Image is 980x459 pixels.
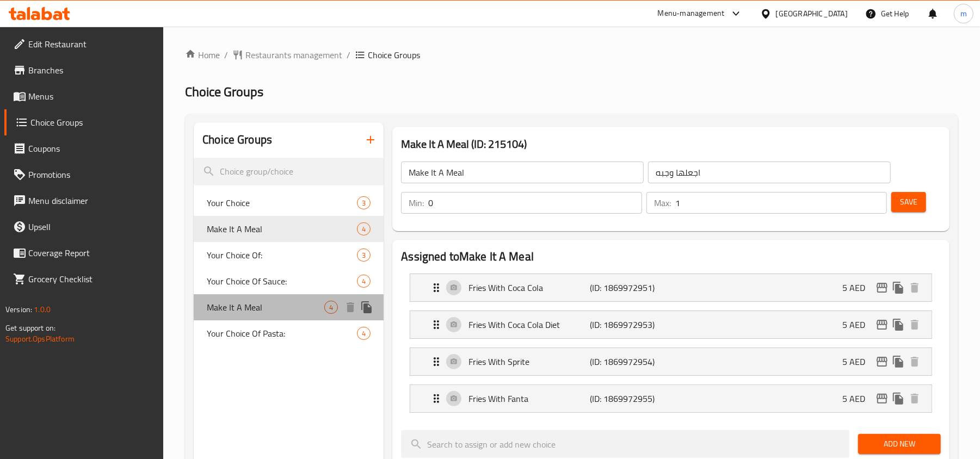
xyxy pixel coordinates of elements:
[357,249,371,262] div: Choices
[874,353,890,370] button: edit
[890,353,907,370] button: duplicate
[590,355,671,368] p: (ID: 1869972954)
[891,192,926,212] button: Save
[28,246,155,259] span: Coverage Report
[5,302,32,317] span: Version:
[4,240,164,266] a: Coverage Report
[658,7,725,20] div: Menu-management
[590,392,671,405] p: (ID: 1869972955)
[347,48,350,61] li: /
[185,79,263,104] span: Choice Groups
[776,8,848,20] div: [GEOGRAPHIC_DATA]
[325,302,337,313] span: 4
[324,301,338,314] div: Choices
[207,301,324,314] span: Make It A Meal
[410,385,932,412] div: Expand
[357,222,371,235] div: Choices
[194,294,384,320] div: Make It A Meal4deleteduplicate
[28,90,155,103] span: Menus
[590,281,671,294] p: (ID: 1869972951)
[5,321,56,335] span: Get support on:
[28,272,155,286] span: Grocery Checklist
[28,142,155,155] span: Coupons
[401,306,941,343] li: Expand
[4,266,164,292] a: Grocery Checklist
[410,348,932,375] div: Expand
[194,190,384,216] div: Your Choice3
[401,430,849,458] input: search
[469,281,590,294] p: Fries With Coca Cola
[410,274,932,301] div: Expand
[342,299,359,315] button: delete
[4,135,164,162] a: Coupons
[28,220,155,233] span: Upsell
[4,109,164,135] a: Choice Groups
[960,8,967,20] span: m
[858,434,941,454] button: Add New
[409,196,424,209] p: Min:
[874,390,890,407] button: edit
[890,390,907,407] button: duplicate
[401,343,941,380] li: Expand
[890,317,907,333] button: duplicate
[358,328,370,339] span: 4
[5,332,75,346] a: Support.OpsPlatform
[358,224,370,234] span: 4
[358,250,370,260] span: 3
[469,355,590,368] p: Fries With Sprite
[28,194,155,207] span: Menu disclaimer
[907,317,923,333] button: delete
[867,437,932,451] span: Add New
[4,162,164,188] a: Promotions
[245,48,342,61] span: Restaurants management
[207,196,357,209] span: Your Choice
[194,158,384,185] input: search
[232,48,342,61] a: Restaurants management
[194,216,384,242] div: Make It A Meal4
[907,390,923,407] button: delete
[207,327,357,340] span: Your Choice Of Pasta:
[28,38,155,51] span: Edit Restaurant
[874,280,890,296] button: edit
[907,280,923,296] button: delete
[842,355,874,368] p: 5 AED
[907,353,923,370] button: delete
[590,318,671,331] p: (ID: 1869972953)
[357,196,371,209] div: Choices
[842,318,874,331] p: 5 AED
[207,275,357,288] span: Your Choice Of Sauce:
[401,249,941,265] h2: Assigned to Make It A Meal
[900,195,917,209] span: Save
[469,318,590,331] p: Fries With Coca Cola Diet
[401,135,941,153] h3: Make It A Meal (ID: 215104)
[4,31,164,57] a: Edit Restaurant
[207,222,357,235] span: Make It A Meal
[357,275,371,288] div: Choices
[207,249,357,262] span: Your Choice Of:
[28,64,155,77] span: Branches
[358,276,370,287] span: 4
[194,242,384,268] div: Your Choice Of:3
[401,380,941,417] li: Expand
[469,392,590,405] p: Fries With Fanta
[4,188,164,214] a: Menu disclaimer
[34,302,51,317] span: 1.0.0
[357,327,371,340] div: Choices
[194,320,384,346] div: Your Choice Of Pasta:4
[185,48,220,61] a: Home
[410,311,932,338] div: Expand
[890,280,907,296] button: duplicate
[30,116,155,129] span: Choice Groups
[4,83,164,109] a: Menus
[874,317,890,333] button: edit
[654,196,671,209] p: Max:
[358,198,370,208] span: 3
[185,48,958,61] nav: breadcrumb
[4,214,164,240] a: Upsell
[4,57,164,83] a: Branches
[368,48,420,61] span: Choice Groups
[359,299,375,315] button: duplicate
[202,132,272,148] h2: Choice Groups
[194,268,384,294] div: Your Choice Of Sauce:4
[842,392,874,405] p: 5 AED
